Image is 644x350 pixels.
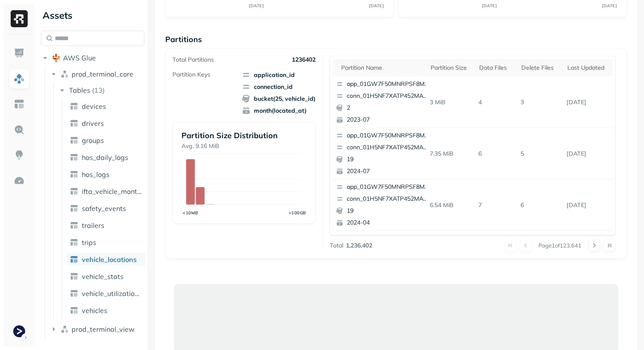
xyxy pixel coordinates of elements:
[66,185,146,198] a: ifta_vehicle_months
[82,119,104,128] span: drivers
[70,187,78,196] img: table
[347,219,429,227] p: 2024-04
[517,198,563,213] p: 6
[181,131,307,140] p: Partition Size Distribution
[66,287,146,300] a: vehicle_utilization_day
[14,99,25,110] img: Asset Explorer
[41,9,144,22] div: Assets
[292,56,316,64] p: 1236402
[66,100,146,113] a: devices
[347,131,429,140] p: app_01GW7F50MNRPSF8MFHFDEVDVJA
[82,170,109,179] span: hos_logs
[475,146,517,161] p: 6
[82,306,107,315] span: vehicles
[63,54,96,62] span: AWS Glue
[172,56,214,64] p: Total Partitions
[70,221,78,230] img: table
[517,146,563,161] p: 5
[14,175,25,186] img: Optimization
[14,150,25,161] img: Insights
[14,73,25,84] img: Assets
[66,202,146,215] a: safety_events
[70,255,78,264] img: table
[333,231,433,282] button: app_01GW7F50MNRPSF8MFHFDEVDVJAconn_01H5NF7XATP452MA8SJG0Y8ZZ1192024-03
[347,195,429,203] p: conn_01H5NF7XATP452MA8SJG0Y8ZZ1
[341,64,422,72] div: Partition name
[172,71,210,79] p: Partition Keys
[66,236,146,249] a: trips
[70,102,78,111] img: table
[70,272,78,281] img: table
[70,306,78,315] img: table
[347,167,429,176] p: 2024-07
[242,83,316,91] span: connection_id
[82,204,126,213] span: safety_events
[82,153,128,162] span: hos_daily_logs
[82,289,142,298] span: vehicle_utilization_day
[330,242,343,250] p: Total
[602,3,617,8] tspan: [DATE]
[347,92,429,100] p: conn_01H5NF7XATP452MA8SJG0Y8ZZ1
[72,325,135,333] span: prod_terminal_view
[538,242,581,249] p: Page 1 of 123,641
[92,86,105,94] p: ( 13 )
[82,102,106,111] span: devices
[82,187,142,196] span: ifta_vehicle_months
[369,3,384,8] tspan: [DATE]
[567,64,608,72] div: Last updated
[249,3,264,8] tspan: [DATE]
[479,64,513,72] div: Data Files
[70,136,78,145] img: table
[82,136,104,145] span: groups
[66,168,146,181] a: hos_logs
[41,51,144,65] button: AWS Glue
[181,142,307,150] p: Avg. 9.16 MiB
[521,64,559,72] div: Delete Files
[70,170,78,179] img: table
[475,198,517,213] p: 7
[475,95,517,110] p: 4
[426,95,475,110] p: 3 MiB
[70,238,78,247] img: table
[11,10,28,27] img: Ryft
[14,48,25,59] img: Dashboard
[347,104,429,112] p: 2
[347,116,429,124] p: 2023-07
[70,153,78,162] img: table
[69,86,90,94] span: Tables
[347,207,429,215] p: 19
[563,95,612,110] p: Sep 12, 2025
[431,64,471,72] div: Partition size
[66,134,146,147] a: groups
[82,255,137,264] span: vehicle_locations
[242,94,316,103] span: bucket(25, vehicle_id)
[82,238,96,247] span: trips
[66,151,146,164] a: hos_daily_logs
[72,70,133,78] span: prod_terminal_core
[183,210,198,215] tspan: <10MB
[14,124,25,135] img: Query Explorer
[66,270,146,283] a: vehicle_stats
[346,242,372,250] p: 1,236,402
[289,210,306,215] tspan: >100GB
[66,219,146,232] a: trailers
[82,272,124,281] span: vehicle_stats
[52,54,60,62] img: root
[82,221,104,230] span: trailers
[66,253,146,266] a: vehicle_locations
[242,71,316,79] span: application_id
[333,179,433,230] button: app_01GW7F50MNRPSF8MFHFDEVDVJAconn_01H5NF7XATP452MA8SJG0Y8ZZ1192024-04
[347,183,429,191] p: app_01GW7F50MNRPSF8MFHFDEVDVJA
[60,325,69,333] img: namespace
[242,106,316,115] span: month(located_at)
[60,70,69,78] img: namespace
[347,143,429,152] p: conn_01H5NF7XATP452MA8SJG0Y8ZZ1
[347,80,429,88] p: app_01GW7F50MNRPSF8MFHFDEVDVJA
[563,146,612,161] p: Sep 12, 2025
[13,325,25,337] img: Terminal
[165,34,627,44] p: Partitions
[563,198,612,213] p: Sep 12, 2025
[49,67,145,81] button: prod_terminal_core
[70,119,78,128] img: table
[517,95,563,110] p: 3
